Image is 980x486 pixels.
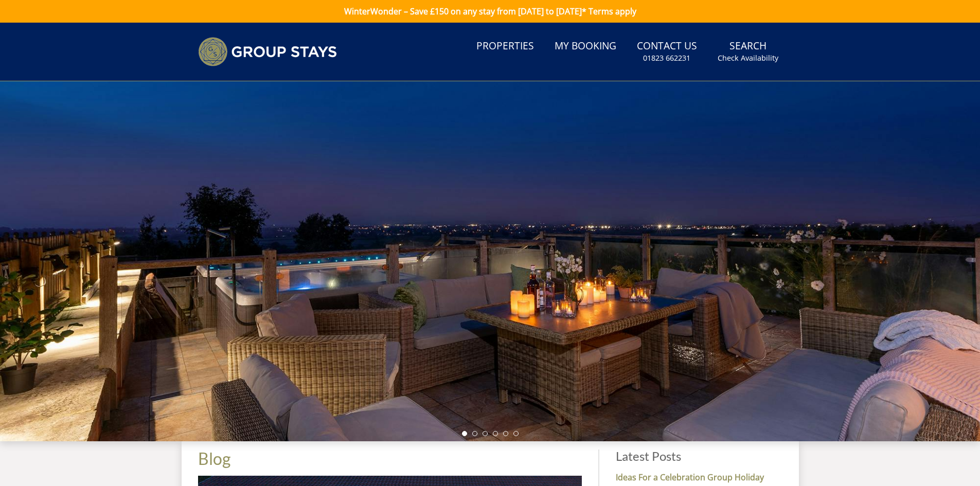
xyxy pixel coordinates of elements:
a: Properties [472,35,538,58]
a: SearchCheck Availability [714,35,782,68]
small: 01823 662231 [643,53,690,63]
small: Check Availability [718,53,778,63]
a: Latest Posts [616,448,681,463]
a: My Booking [550,35,620,58]
a: Contact Us01823 662231 [633,35,701,68]
a: Blog [198,448,230,469]
img: Group Stays [198,37,337,66]
strong: Ideas For a Celebration Group Holiday [616,471,782,483]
